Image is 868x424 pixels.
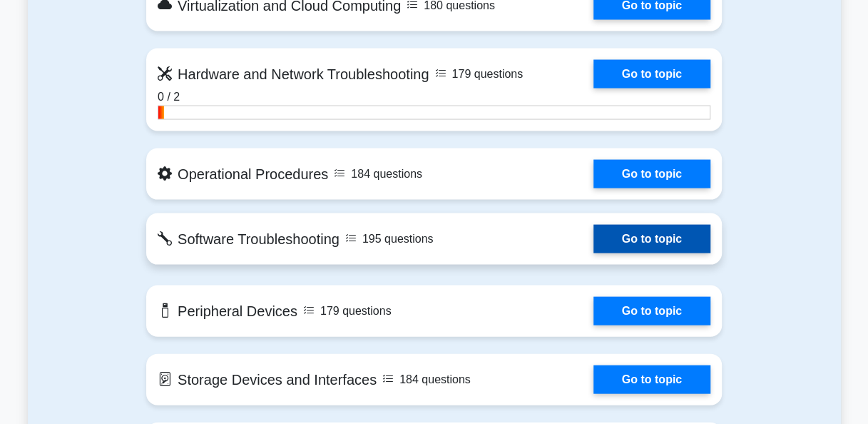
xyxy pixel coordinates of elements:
[593,225,710,253] a: Go to topic
[593,60,710,89] a: Go to topic
[593,297,710,325] a: Go to topic
[593,160,710,188] a: Go to topic
[593,365,710,394] a: Go to topic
